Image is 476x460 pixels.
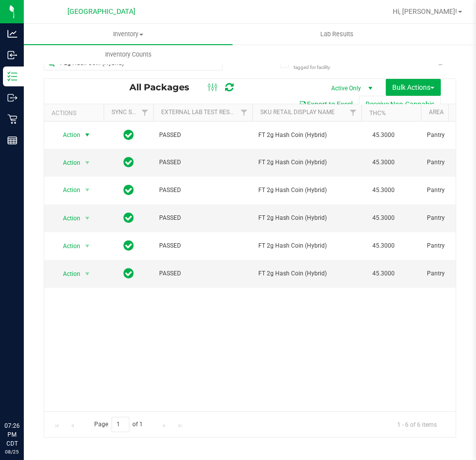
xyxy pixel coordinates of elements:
iframe: Resource center [10,381,40,410]
span: Inventory Counts [92,50,165,59]
span: 45.3000 [367,266,400,281]
span: FT 2g Hash Coin (Hybrid) [258,269,356,278]
span: Action [54,156,81,170]
span: All Packages [129,82,199,93]
a: Filter [345,104,361,121]
a: Inventory [24,24,233,45]
p: 07:26 PM CDT [4,421,19,448]
span: 45.3000 [367,128,400,142]
span: Action [54,128,81,142]
p: 08/25 [4,448,19,456]
iframe: Resource center unread badge [29,379,41,391]
span: PASSED [159,213,246,223]
span: FT 2g Hash Coin (Hybrid) [258,158,356,167]
span: In Sync [123,183,134,197]
span: Action [54,267,81,281]
span: Action [54,183,81,197]
a: Filter [236,104,252,121]
span: In Sync [123,155,134,169]
span: In Sync [123,128,134,142]
div: Actions [52,110,100,117]
span: Action [54,239,81,253]
span: select [81,239,94,253]
span: select [81,211,94,225]
span: PASSED [159,241,246,251]
span: select [81,183,94,197]
a: Sync Status [112,109,150,116]
span: Lab Results [307,30,367,39]
span: PASSED [159,131,246,140]
inline-svg: Outbound [7,93,17,103]
span: 1 - 6 of 6 items [389,417,445,432]
span: In Sync [123,239,134,253]
span: PASSED [159,269,246,278]
input: 1 [112,417,129,432]
inline-svg: Inventory [7,71,17,81]
a: THC% [369,110,386,117]
span: In Sync [123,266,134,280]
span: PASSED [159,158,246,167]
span: select [81,267,94,281]
span: Action [54,211,81,225]
button: Receive Non-Cannabis [359,96,441,113]
a: External Lab Test Result [161,109,239,116]
span: [GEOGRAPHIC_DATA] [67,7,135,16]
span: In Sync [123,211,134,225]
span: Bulk Actions [392,83,434,91]
span: 45.3000 [367,211,400,225]
a: Filter [137,104,153,121]
span: 45.3000 [367,155,400,170]
a: Sku Retail Display Name [260,109,335,116]
span: FT 2g Hash Coin (Hybrid) [258,241,356,251]
span: select [81,128,94,142]
inline-svg: Retail [7,114,17,124]
a: Area [429,109,444,116]
button: Export to Excel [293,96,359,113]
span: FT 2g Hash Coin (Hybrid) [258,186,356,195]
span: Page of 1 [86,417,151,432]
span: select [81,156,94,170]
a: Lab Results [233,24,441,45]
inline-svg: Reports [7,135,17,145]
inline-svg: Inbound [7,50,17,60]
span: FT 2g Hash Coin (Hybrid) [258,131,356,140]
span: 45.3000 [367,183,400,197]
span: 45.3000 [367,239,400,253]
span: FT 2g Hash Coin (Hybrid) [258,213,356,223]
span: Hi, [PERSON_NAME]! [393,7,457,15]
inline-svg: Analytics [7,29,17,39]
button: Bulk Actions [386,79,441,96]
span: Inventory [24,30,233,39]
span: PASSED [159,186,246,195]
a: Inventory Counts [24,44,233,65]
